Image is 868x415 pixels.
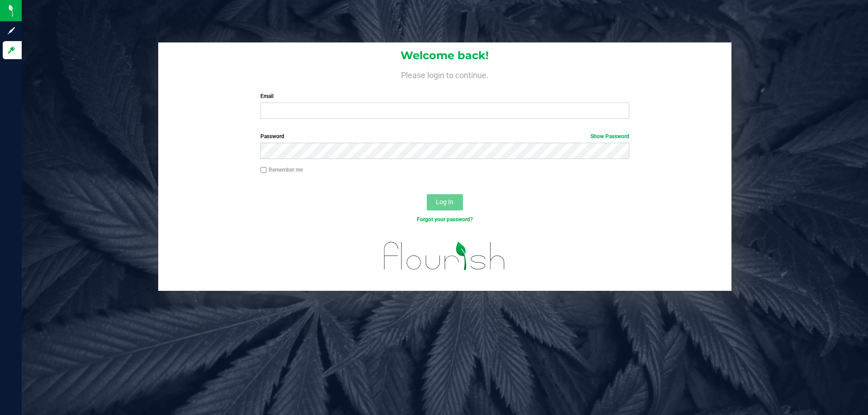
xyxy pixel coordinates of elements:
[158,69,731,79] h4: Please login to continue.
[260,92,629,100] label: Email
[417,216,473,223] a: Forgot your password?
[427,194,463,210] button: Log In
[260,167,267,173] input: Remember me
[373,233,516,279] img: flourish_logo.svg
[158,50,731,61] h1: Welcome back!
[436,198,453,205] span: Log In
[7,46,16,55] inline-svg: Log in
[7,26,16,35] inline-svg: Sign up
[260,166,303,174] label: Remember me
[260,133,284,140] span: Password
[590,133,629,140] a: Show Password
